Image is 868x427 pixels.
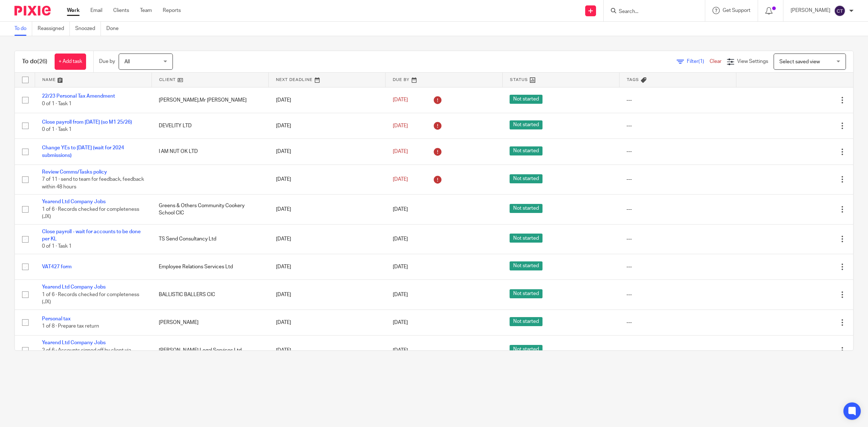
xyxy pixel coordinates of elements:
div: --- [626,319,729,326]
div: --- [626,97,729,104]
span: [DATE] [393,207,408,212]
span: Not started [510,204,542,213]
a: 22/23 Personal Tax Amendment [42,94,115,99]
a: Done [106,22,124,36]
td: [PERSON_NAME],Mr [PERSON_NAME] [152,87,268,113]
td: [DATE] [269,254,386,279]
a: Yearend Ltd Company Jobs [42,340,106,345]
img: Pixie [14,6,51,16]
a: Reports [163,7,181,14]
td: [DATE] [269,309,386,335]
span: Not started [510,261,542,270]
span: [DATE] [393,264,408,269]
span: (26) [37,59,47,64]
span: [DATE] [393,123,408,128]
a: Email [90,7,102,14]
a: Clients [113,7,129,14]
span: [DATE] [393,236,408,242]
a: VAT427 form [42,264,72,269]
img: svg%3E [834,5,846,17]
span: [DATE] [393,292,408,297]
td: DEVELITY LTD [152,113,268,138]
span: Not started [510,174,542,183]
p: [PERSON_NAME] [791,7,830,14]
td: [DATE] [269,224,386,254]
a: Close payroll from [DATE] (so M1 25/26) [42,120,132,125]
a: Clear [710,59,722,64]
a: Snoozed [75,22,101,36]
span: Not started [510,345,542,354]
input: Search [618,9,683,15]
span: 0 of 1 · Task 1 [42,101,72,106]
p: Due by [99,58,115,65]
td: [PERSON_NAME] [152,309,268,335]
span: 7 of 11 · send to team for feedback, feedback within 48 hours [42,177,144,189]
a: Close payroll - wait for accounts to be done per KL [42,229,141,242]
td: TS Send Consultancy Ltd [152,224,268,254]
span: Filter [687,59,710,64]
td: BALLISTIC BALLERS CIC [152,280,268,309]
span: Select saved view [779,59,820,64]
a: Review Comms/Tasks policy [42,170,107,175]
a: Change YEs to [DATE] (wait for 2024 submissions) [42,145,124,158]
span: 0 of 1 · Task 1 [42,127,72,132]
span: View Settings [737,59,768,64]
a: Reassigned [38,22,70,36]
span: Not started [510,317,542,326]
a: Work [67,7,80,14]
td: [DATE] [269,165,386,194]
span: [DATE] [393,149,408,154]
td: [PERSON_NAME] Legal Services Ltd [152,336,268,365]
td: Greens & Others Community Cookery School CIC [152,195,268,224]
span: 0 of 1 · Task 1 [42,244,72,249]
span: Not started [510,146,542,155]
span: 1 of 8 · Prepare tax return [42,324,99,329]
td: Employee Relations Services Ltd [152,254,268,279]
span: [DATE] [393,98,408,103]
div: --- [626,235,729,243]
td: I AM NUT OK LTD [152,139,268,165]
span: 1 of 6 · Records checked for completeness (JX) [42,292,139,305]
div: --- [626,206,729,213]
span: [DATE] [393,320,408,325]
td: [DATE] [269,280,386,309]
span: All [124,59,130,64]
td: [DATE] [269,87,386,113]
a: Personal tax [42,316,71,321]
a: + Add task [55,54,86,70]
span: Not started [510,95,542,104]
div: --- [626,122,729,129]
span: (1) [698,59,704,64]
td: [DATE] [269,139,386,165]
span: Not started [510,234,542,243]
span: Get Support [723,8,750,13]
span: 2 of 6 · Accounts signed off by client via Adobe Sign [42,348,131,360]
div: --- [626,148,729,155]
td: [DATE] [269,195,386,224]
a: Yearend Ltd Company Jobs [42,199,106,204]
td: [DATE] [269,113,386,138]
span: Tags [627,78,639,82]
a: Yearend Ltd Company Jobs [42,285,106,290]
span: Not started [510,289,542,298]
div: --- [626,263,729,270]
span: [DATE] [393,348,408,353]
h1: To do [22,58,47,65]
a: Team [140,7,152,14]
div: --- [626,347,729,354]
div: --- [626,176,729,183]
div: --- [626,291,729,298]
span: [DATE] [393,177,408,182]
a: To do [14,22,32,36]
span: Not started [510,120,542,129]
td: [DATE] [269,336,386,365]
span: 1 of 6 · Records checked for completeness (JX) [42,207,139,219]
